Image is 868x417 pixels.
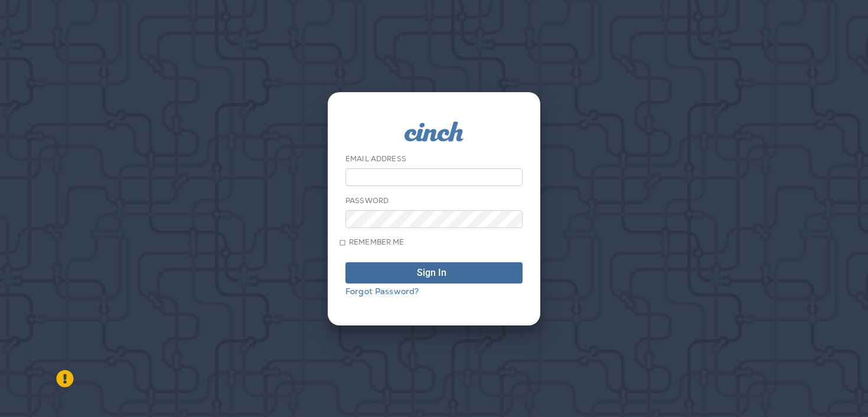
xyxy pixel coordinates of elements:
[417,268,446,278] div: Sign In
[345,196,389,206] label: Password
[345,154,406,164] label: Email Address
[349,237,404,247] span: Remember me
[345,262,523,284] button: Sign In
[345,286,419,297] a: Forgot Password?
